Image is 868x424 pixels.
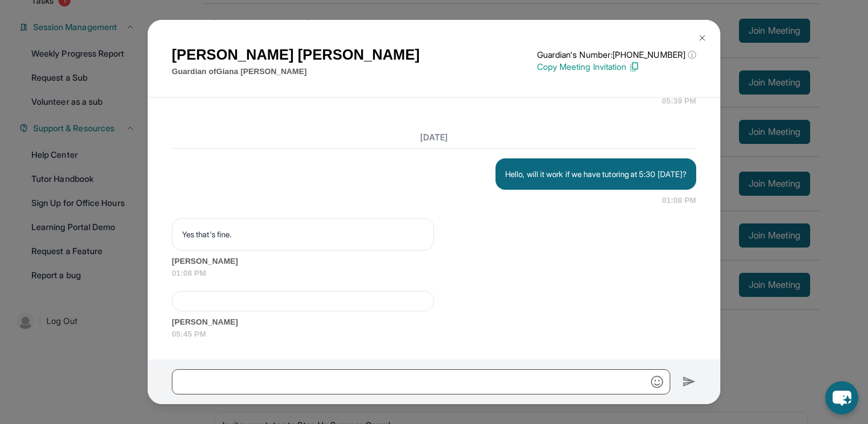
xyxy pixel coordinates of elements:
p: Guardian of Giana [PERSON_NAME] [172,66,420,78]
button: chat-button [825,381,858,414]
span: ⓘ [688,49,696,61]
h1: [PERSON_NAME] [PERSON_NAME] [172,44,420,66]
h3: [DATE] [172,131,696,143]
img: Close Icon [697,33,707,43]
p: Copy Meeting Invitation [537,61,696,73]
span: 01:08 PM [662,195,696,207]
span: [PERSON_NAME] [172,255,696,267]
p: Yes that's fine. [182,228,424,240]
span: 01:08 PM [172,267,696,279]
p: Hello, will it work if we have tutoring at 5:30 [DATE]? [505,168,687,180]
span: [PERSON_NAME] [172,316,696,328]
img: Send icon [682,375,696,389]
p: Guardian's Number: [PHONE_NUMBER] [537,49,696,61]
span: 05:45 PM [172,328,696,340]
img: Copy Icon [629,61,640,72]
img: Emoji [651,376,663,388]
span: 05:39 PM [662,95,696,107]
